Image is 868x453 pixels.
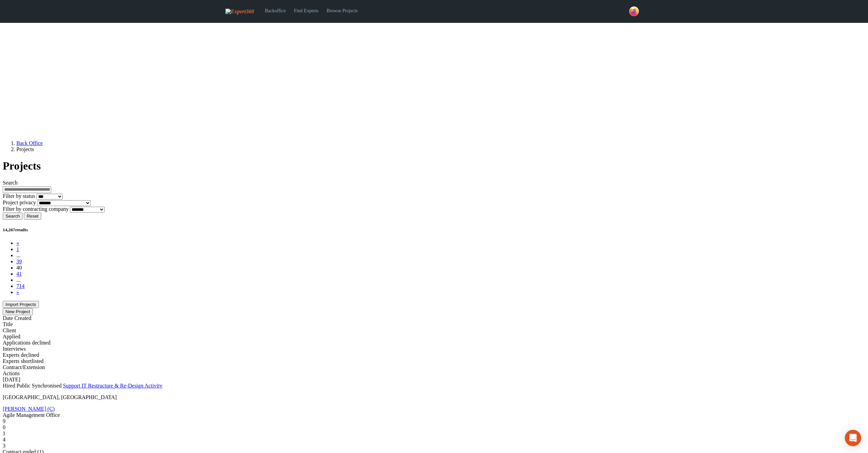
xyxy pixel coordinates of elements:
div: Applied [3,334,865,340]
div: Experts declined [3,352,865,358]
label: Filter by contracting company [3,206,69,212]
div: Client [3,327,865,334]
h5: 14,267 [3,227,865,233]
button: Search [3,213,23,220]
a: 39 [16,259,22,264]
a: 1 [16,246,19,252]
a: 714 [16,283,25,289]
button: Reset [24,213,41,220]
h1: Projects [3,160,865,172]
label: Filter by status [3,193,35,199]
a: » [16,289,19,295]
a: « [16,240,19,246]
a: [PERSON_NAME] (C) [3,406,55,412]
button: New Project [3,308,33,315]
div: Open Intercom Messenger [845,430,861,446]
label: Project privacy [3,200,36,205]
li: Projects [16,146,865,152]
div: Applications declined [3,340,865,346]
div: Title [3,321,865,327]
div: Contract/Extension [3,364,865,370]
div: 3 [3,443,865,449]
div: 0 [3,424,865,430]
a: Support IT Restructure & Re-Design Activity [63,383,162,389]
p: [GEOGRAPHIC_DATA], [GEOGRAPHIC_DATA] [3,394,865,400]
a: Back Office [16,140,43,146]
div: 4 [3,437,865,443]
span: Hired [3,383,15,389]
div: Agile Management Office [3,412,865,418]
img: 43c7540e-2bad-45db-b78b-6a21b27032e5-normal.png [629,6,639,16]
a: 40 [16,265,22,271]
label: Search [3,180,18,186]
div: Experts shortlisted [3,358,865,364]
button: Import Projects [3,301,39,308]
div: Interviews [3,346,865,352]
img: Expert360 [225,9,254,15]
div: 1 [3,430,865,437]
span: ... [16,252,20,258]
div: [DATE] [3,377,865,383]
a: 41 [16,271,22,277]
span: results [15,227,28,232]
span: Actions [3,370,20,376]
div: 9 [3,418,865,424]
span: ... [16,277,20,283]
span: Public [16,383,30,389]
div: Date Created [3,315,865,321]
span: Synchronised [32,383,61,389]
